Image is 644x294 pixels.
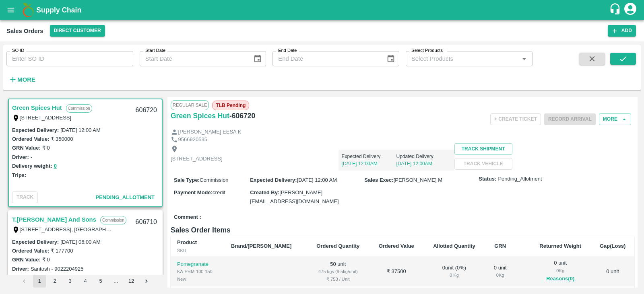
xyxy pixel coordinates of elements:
b: Supply Chain [36,6,81,14]
p: 9566920535 [178,136,207,144]
div: 0 unit ( 0 %) [430,264,479,279]
label: GRN Value: [12,145,41,151]
a: Green Spices Hut [12,103,62,113]
div: 0 Kg [430,271,479,279]
label: Driver: [12,154,29,160]
span: Pending_Allotment [498,175,542,183]
span: Pending_Allotment [95,194,155,200]
label: Created By : [250,189,279,195]
b: Brand/[PERSON_NAME] [231,243,291,249]
label: ₹ 0 [42,145,50,151]
div: KA-PRM-100-150 [177,268,218,275]
label: [DATE] 12:00 AM [60,127,100,133]
b: Returned Weight [539,243,581,249]
label: Sale Type : [174,177,200,183]
div: SKU [177,247,218,254]
h6: Sales Order Items [171,224,634,236]
span: Please dispatch the trip before ending [544,115,596,122]
p: [STREET_ADDRESS] [171,155,223,163]
button: Choose date [383,51,398,66]
span: TLB Pending [212,101,249,110]
div: 606720 [131,101,162,120]
nav: pagination navigation [17,275,154,288]
label: Select Products [411,47,443,54]
input: Start Date [140,51,247,66]
button: More [6,73,37,86]
label: Expected Delivery : [12,127,59,133]
label: Driver: [12,266,29,272]
label: Expected Delivery : [250,177,297,183]
td: 50 unit [307,257,369,286]
div: 475 kgs (9.5kg/unit) [313,268,363,275]
label: ₹ 0 [42,257,50,263]
span: credit [213,189,225,195]
b: Allotted Quantity [433,243,475,249]
label: Trips: [12,172,26,178]
p: [PERSON_NAME] EESA K [178,128,242,136]
p: Commission [100,216,126,224]
label: Payment Mode : [174,189,213,195]
a: T.[PERSON_NAME] And Sons [12,214,96,225]
div: 0 Kg [536,267,584,274]
label: ₹ 350000 [51,136,73,142]
div: 0 unit [491,264,509,279]
label: Status: [479,175,496,183]
input: Enter SO ID [6,51,133,66]
div: … [109,278,122,285]
div: Sales Orders [6,26,43,36]
label: - [31,154,32,160]
button: Select DC [50,25,105,37]
p: [DATE] 12:00AM [342,160,396,167]
div: ₹ 750 / Unit [313,275,363,283]
button: Add [608,25,636,37]
div: 606710 [131,213,162,232]
td: 0 unit [591,257,634,286]
a: Supply Chain [36,4,609,16]
div: 0 unit [536,259,584,284]
div: account of current user [623,2,638,19]
label: Ordered Value: [12,248,49,254]
td: ₹ 37500 [369,257,423,286]
label: Ordered Value: [12,136,49,142]
label: Sales Exec : [364,177,393,183]
b: GRN [494,243,506,249]
button: Go to page 5 [94,275,107,288]
label: GRN Value: [12,257,41,263]
button: Go to page 2 [48,275,61,288]
label: Expected Delivery : [12,239,59,245]
div: New [177,275,218,283]
button: Choose date [250,51,265,66]
label: [DATE] 06:00 AM [60,239,100,245]
p: Commission [66,104,92,113]
label: Start Date [145,47,165,54]
button: Go to page 3 [64,275,76,288]
b: Product [177,239,197,245]
button: Go to page 12 [125,275,138,288]
strong: More [17,76,35,83]
label: End Date [278,47,297,54]
span: [PERSON_NAME][EMAIL_ADDRESS][DOMAIN_NAME] [250,189,339,204]
button: 2061.5 [54,273,70,283]
button: 0 [54,162,57,171]
label: Delivery weight: [12,163,52,169]
label: [STREET_ADDRESS] [20,115,72,121]
label: ₹ 177700 [51,248,73,254]
label: [STREET_ADDRESS], [GEOGRAPHIC_DATA], [GEOGRAPHIC_DATA], 221007, [GEOGRAPHIC_DATA] [20,226,264,232]
p: Pomegranate [177,261,218,268]
button: More [599,113,631,125]
button: Go to page 4 [79,275,92,288]
button: open drawer [2,1,20,19]
b: Ordered Quantity [316,243,359,249]
button: Go to next page [140,275,153,288]
b: Gap(Loss) [600,243,625,249]
span: Commission [200,177,229,183]
b: Ordered Value [379,243,414,249]
label: Santosh - 9022204925 [31,266,84,272]
div: customer-support [609,3,623,17]
label: Comment : [174,214,201,221]
span: Regular Sale [171,100,209,110]
span: [DATE] 12:00 AM [297,177,337,183]
img: logo [20,2,36,18]
a: Green Spices Hut [171,110,229,121]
